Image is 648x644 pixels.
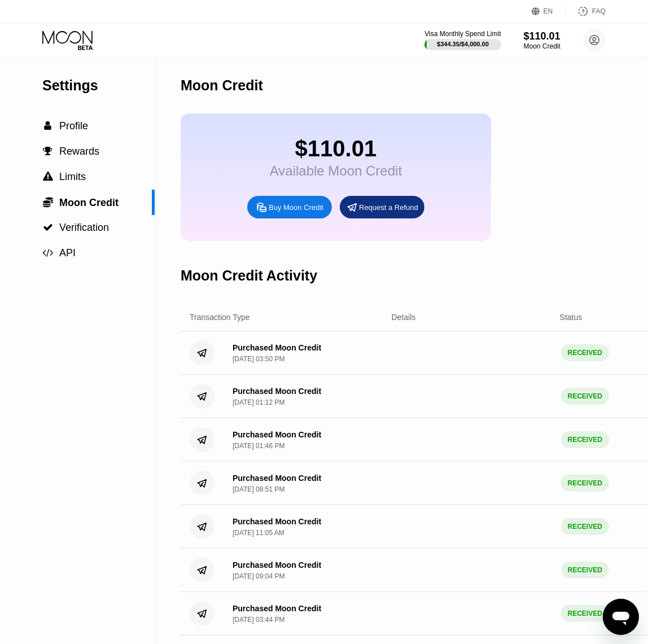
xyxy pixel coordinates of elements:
[524,42,561,50] div: Moon Credit
[424,30,501,50] div: Visa Monthly Spend Limit$344.35/$4,000.00
[424,30,501,38] div: Visa Monthly Spend Limit
[233,474,321,483] div: Purchased Moon Credit
[190,313,250,322] div: Transaction Type
[43,196,53,208] span: 
[561,475,609,492] div: RECEIVED
[247,196,332,218] div: Buy Moon Credit
[233,517,321,526] div: Purchased Moon Credit
[43,248,54,258] span: 
[524,30,561,42] div: $110.01
[561,562,609,579] div: RECEIVED
[42,121,54,131] div: 
[181,77,263,94] div: Moon Credit
[233,442,284,450] div: [DATE] 01:46 PM
[42,146,54,156] div: 
[181,268,317,284] div: Moon Credit Activity
[233,529,284,537] div: [DATE] 11:05 AM
[42,77,155,94] div: Settings
[270,163,402,179] div: Available Moon Credit
[42,172,54,182] div: 
[233,398,284,406] div: [DATE] 01:12 PM
[43,172,53,182] span: 
[544,7,553,15] div: EN
[561,605,609,622] div: RECEIVED
[592,7,606,15] div: FAQ
[59,222,109,233] span: Verification
[561,431,609,448] div: RECEIVED
[42,222,54,233] div: 
[270,136,402,161] div: $110.01
[233,387,321,396] div: Purchased Moon Credit
[560,313,583,322] div: Status
[532,6,566,17] div: EN
[392,313,416,322] div: Details
[59,247,76,259] span: API
[59,171,86,182] span: Limits
[233,604,321,613] div: Purchased Moon Credit
[269,203,323,212] div: Buy Moon Credit
[42,248,54,258] div: 
[43,146,53,156] span: 
[42,196,54,208] div: 
[566,6,606,17] div: FAQ
[45,121,52,131] span: 
[437,41,489,47] div: $344.35 / $4,000.00
[524,30,561,50] div: $110.01Moon Credit
[59,120,88,132] span: Profile
[43,222,53,233] span: 
[233,616,284,624] div: [DATE] 03:44 PM
[59,197,119,208] span: Moon Credit
[233,572,284,580] div: [DATE] 09:04 PM
[603,599,639,635] iframe: Кнопка запуска окна обмена сообщениями
[561,518,609,535] div: RECEIVED
[233,343,321,352] div: Purchased Moon Credit
[233,560,321,569] div: Purchased Moon Credit
[561,344,609,361] div: RECEIVED
[340,196,424,218] div: Request a Refund
[233,355,284,363] div: [DATE] 03:50 PM
[59,146,99,157] span: Rewards
[359,203,418,212] div: Request a Refund
[233,485,284,493] div: [DATE] 08:51 PM
[233,430,321,439] div: Purchased Moon Credit
[561,388,609,405] div: RECEIVED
